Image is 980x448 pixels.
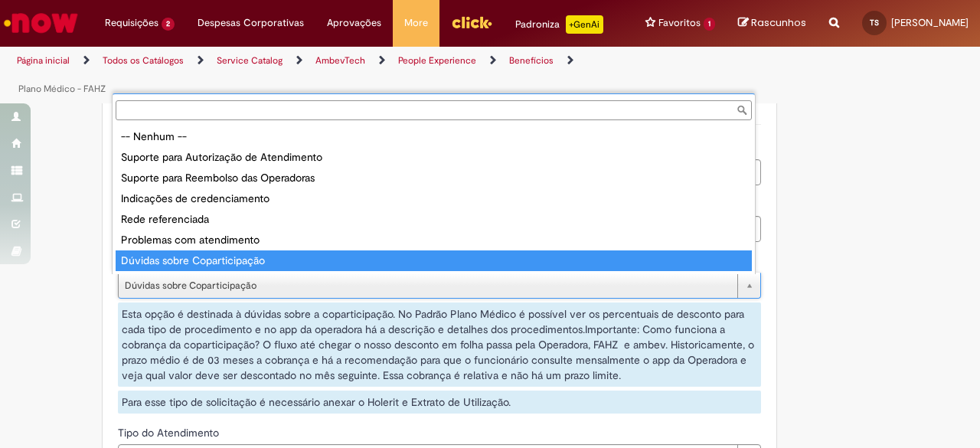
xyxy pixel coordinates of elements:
div: Problemas com atendimento [116,230,752,250]
div: Rede referenciada [116,209,752,230]
ul: Tipo de solicitação [113,123,755,274]
div: Suporte para Reembolso das Operadoras [116,168,752,188]
div: -- Nenhum -- [116,126,752,147]
div: Dúvidas sobre Coparticipação [116,250,752,271]
div: Indicações de credenciamento [116,188,752,209]
div: Suporte para Autorização de Atendimento [116,147,752,168]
